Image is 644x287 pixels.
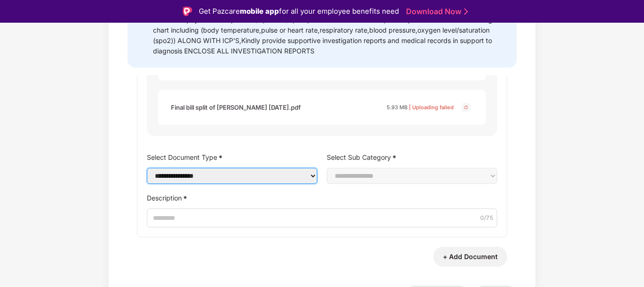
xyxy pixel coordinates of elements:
label: Select Sub Category [327,150,497,164]
button: + Add Document [433,247,507,267]
img: Logo [183,7,192,16]
div: Get Pazcare for all your employee benefits need [199,6,399,17]
div: Final bill split of [PERSON_NAME] [DATE].pdf [171,99,301,115]
span: 5.93 MB [387,104,407,111]
img: svg+xml;base64,PHN2ZyBpZD0iQ3Jvc3MtMjR4MjQiIHhtbG5zPSJodHRwOi8vd3d3LnczLm9yZy8yMDAwL3N2ZyIgd2lkdG... [460,102,472,113]
strong: mobile app [240,7,279,16]
a: Download Now [406,7,465,17]
label: Select Document Type [147,150,317,164]
span: 0 /75 [480,214,493,223]
img: Stroke [464,7,468,17]
label: Description [147,191,497,205]
span: | Uploading failed [409,104,454,111]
